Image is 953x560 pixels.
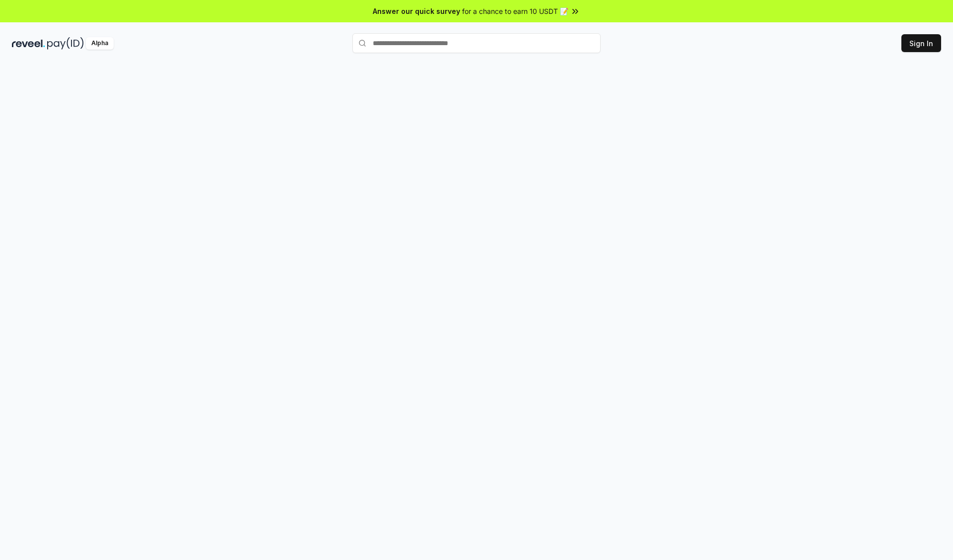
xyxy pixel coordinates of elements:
div: Alpha [86,37,114,50]
span: for a chance to earn 10 USDT 📝 [462,6,568,16]
img: pay_id [47,37,84,50]
span: Answer our quick survey [373,6,460,16]
img: reveel_dark [12,37,45,50]
button: Sign In [901,34,941,52]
